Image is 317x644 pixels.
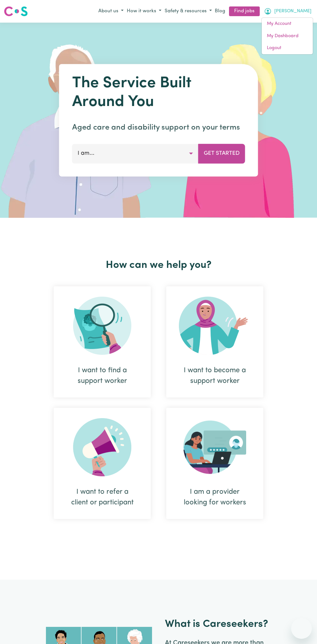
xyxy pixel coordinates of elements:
h1: The Service Built Around You [72,74,245,111]
iframe: Button to launch messaging window [291,618,312,639]
div: My Account [261,17,313,55]
button: Get Started [198,144,245,163]
div: I want to refer a client or participant [69,487,135,508]
a: My Dashboard [262,30,313,42]
div: I want to refer a client or participant [54,408,151,519]
div: I am a provider looking for workers [182,487,248,508]
div: I want to become a support worker [166,286,263,397]
h2: How can we help you? [46,259,271,271]
button: I am... [72,144,199,163]
img: Become Worker [179,297,251,355]
div: I am a provider looking for workers [166,408,263,519]
button: About us [97,6,125,17]
img: Careseekers logo [4,5,28,17]
a: Logout [262,42,313,54]
button: Safety & resources [163,6,213,17]
div: I want to find a support worker [69,365,135,386]
a: My Account [262,18,313,30]
img: Search [73,297,131,355]
button: How it works [125,6,163,17]
img: Refer [73,418,131,476]
div: I want to find a support worker [54,286,151,397]
p: Aged care and disability support on your terms [72,122,245,133]
img: Provider [183,418,246,476]
a: Blog [213,6,226,16]
span: [PERSON_NAME] [274,8,312,15]
a: Find jobs [229,6,260,16]
a: Careseekers logo [4,4,28,19]
h2: What is Careseekers? [165,618,268,630]
button: My Account [262,6,313,17]
div: I want to become a support worker [182,365,248,386]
